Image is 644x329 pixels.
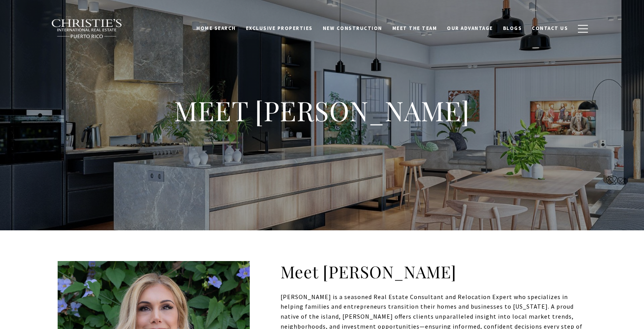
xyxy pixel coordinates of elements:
[442,21,498,36] a: Our Advantage
[387,21,442,36] a: Meet the Team
[246,25,313,31] span: Exclusive Properties
[241,21,318,36] a: Exclusive Properties
[318,21,387,36] a: New Construction
[503,25,522,31] span: Blogs
[51,19,123,39] img: Christie's International Real Estate black text logo
[191,21,241,36] a: Home Search
[498,21,527,36] a: Blogs
[168,94,476,127] h1: MEET [PERSON_NAME]
[58,261,586,283] h2: Meet [PERSON_NAME]
[447,25,493,31] span: Our Advantage
[323,25,382,31] span: New Construction
[532,25,568,31] span: Contact Us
